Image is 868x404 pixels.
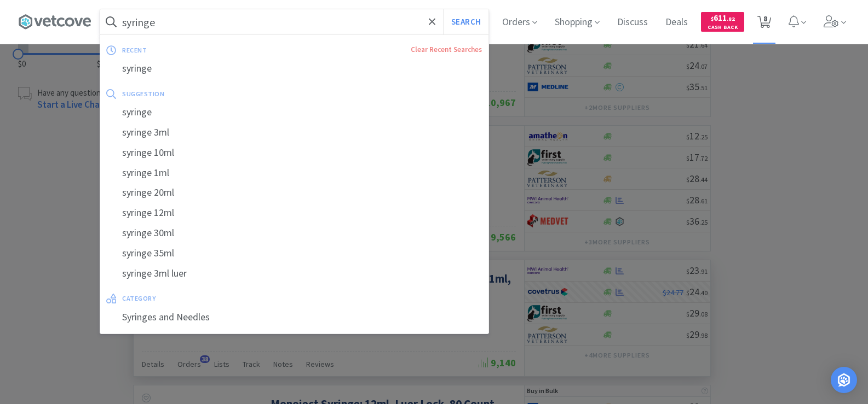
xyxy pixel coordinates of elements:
[100,9,488,34] input: Search by item, sku, manufacturer, ingredient, size...
[753,19,775,28] a: 8
[708,25,738,32] span: Cash Back
[100,223,488,243] div: syringe 30ml
[443,9,488,34] button: Search
[122,290,319,307] div: category
[100,264,488,284] div: syringe 3ml luer
[100,183,488,203] div: syringe 20ml
[100,163,488,183] div: syringe 1ml
[100,307,488,327] div: Syringes and Needles
[100,203,488,223] div: syringe 12ml
[701,7,744,37] a: $611.82Cash Back
[661,17,692,27] a: Deals
[100,102,488,122] div: syringe
[100,243,488,264] div: syringe 35ml
[411,45,482,54] a: Clear Recent Searches
[711,15,714,22] span: $
[727,15,735,22] span: . 82
[122,42,279,58] div: recent
[613,17,652,27] a: Discuss
[100,58,488,79] div: syringe
[831,367,857,393] div: Open Intercom Messenger
[122,85,323,102] div: suggestion
[711,13,735,23] span: 611
[100,143,488,163] div: syringe 10ml
[100,122,488,143] div: syringe 3ml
